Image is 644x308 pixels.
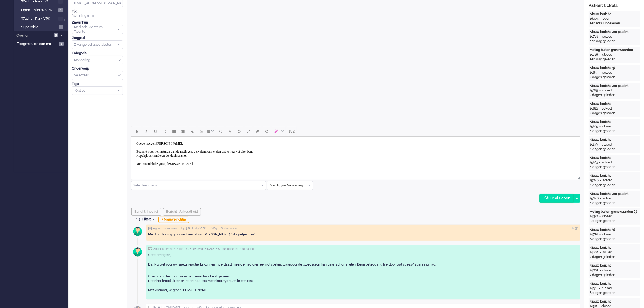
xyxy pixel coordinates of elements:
[271,127,286,136] button: AI
[179,127,188,136] button: Numbered list
[142,127,151,136] button: Italic
[131,245,144,259] img: avatar
[590,286,598,291] div: 14341
[590,111,639,116] div: 2 dagen geleden
[153,247,175,251] span: Agent isawmsc •
[590,124,598,129] div: 15165
[590,219,639,223] div: 5 dagen geleden
[240,247,254,251] span: • uitgaand
[602,70,612,75] div: solved
[598,124,602,129] div: -
[589,3,640,9] div: Patiënt tickets
[177,247,203,251] span: • Tijd [DATE] 08:07:31
[59,25,63,29] span: 1
[169,127,179,136] button: Bullet list
[590,299,639,304] div: Nieuw bericht
[148,247,152,251] img: ic_chat_grey.svg
[216,247,239,251] span: • Status opgelost
[16,7,67,13] a: Open - Nieuw VPK 3
[153,227,177,230] span: Agent lusciialarms
[598,70,602,75] div: -
[590,183,639,188] div: 4 dagen geleden
[590,102,639,106] div: Nieuw bericht
[21,25,57,30] span: Supervisie
[205,247,214,251] span: • 15788
[72,20,123,25] div: Ziekenhuis
[598,106,602,111] div: -
[134,210,158,214] span: Bericht: Inactief
[160,127,169,136] button: Strikethrough
[253,127,262,136] button: Clear formatting
[72,9,123,18] div: [DATE] 09:10:01
[602,142,612,147] div: closed
[590,84,639,88] div: Nieuw bericht van patiënt
[58,17,63,21] span: 0
[590,129,639,133] div: 4 dagen geleden
[590,53,598,57] div: 15728
[21,8,57,13] span: Open - Nieuw VPK
[598,160,602,165] div: -
[590,66,639,70] div: Nieuw bericht (3)
[599,17,603,21] div: -
[16,24,67,30] a: Supervisie 1
[602,88,612,93] div: solved
[602,34,612,39] div: solved
[598,142,602,147] div: -
[590,232,598,237] div: 14720
[590,30,639,34] div: Nieuw bericht van patiënt
[602,53,612,57] div: closed
[599,178,603,183] div: -
[188,127,197,136] button: Insert/edit link
[142,217,157,221] span: Filters
[590,165,639,169] div: 4 dagen geleden
[590,93,639,97] div: 2 dagen geleden
[602,232,612,237] div: closed
[158,217,189,223] div: + Nieuwe notitie
[590,281,639,286] div: Nieuw bericht
[16,41,68,47] a: Toegewezen aan mij 2
[72,36,123,40] div: Zorgpad
[21,16,57,21] span: Wacht - Park VPK
[131,225,144,238] img: avatar
[602,214,612,219] div: closed
[590,57,639,62] div: één dag geleden
[163,208,201,216] button: Bericht: Verkoudheid
[17,41,57,47] span: Toegewezen aan mij
[590,106,598,111] div: 15612
[590,21,639,26] div: één minuut geleden
[599,196,603,201] div: -
[58,8,63,12] span: 3
[286,127,297,136] button: 182
[590,250,598,255] div: 14683
[602,286,612,291] div: closed
[72,82,123,86] div: Tags
[590,263,639,268] div: Nieuw bericht
[590,142,598,147] div: 15139
[219,227,237,230] span: • Status open
[131,137,580,175] iframe: Rich Text Area
[598,286,602,291] div: -
[590,75,639,80] div: 2 dagen geleden
[602,250,612,255] div: solved
[590,12,639,17] div: Nieuw bericht
[598,88,602,93] div: -
[590,192,639,196] div: Nieuw bericht van patiënt
[72,86,123,95] div: Select Tags
[216,127,225,136] button: Emoticons
[131,208,161,216] button: Bericht: Inactief
[603,17,610,21] div: open
[288,129,295,133] span: 182
[225,127,235,136] button: Add attachment
[590,255,639,259] div: 7 dagen geleden
[590,196,599,201] div: 15046
[590,48,639,52] div: Meting buiten grenswaarden
[590,34,598,39] div: 15788
[148,227,152,230] img: ic_note_grey.svg
[590,17,599,21] div: 16004
[148,274,578,293] p: Goed dat u ter controle in het ziekenhuis bent geweest. Door het brood zitten er inderdaad iets m...
[590,201,639,205] div: 4 dagen geleden
[590,88,598,93] div: 15619
[148,253,578,267] p: Goedemorgen, Dank u wel voor uw snelle reactie. Er kunnen inderdaad meerder factoren een rol spel...
[235,127,244,136] button: Delay message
